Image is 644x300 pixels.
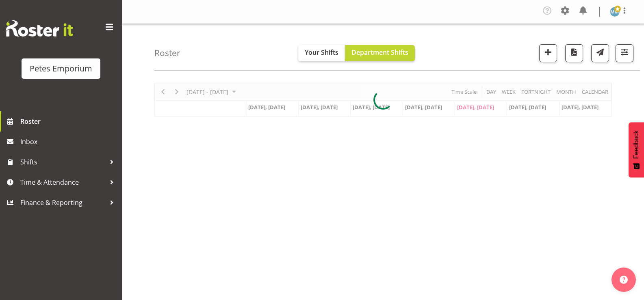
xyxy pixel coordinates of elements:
[20,176,106,188] span: Time & Attendance
[298,45,345,61] button: Your Shifts
[345,45,415,61] button: Department Shifts
[6,20,73,37] img: Rosterit website logo
[629,122,644,177] button: Feedback - Show survey
[20,196,106,209] span: Finance & Reporting
[633,130,640,159] span: Feedback
[565,44,583,62] button: Download a PDF of the roster according to the set date range.
[154,48,180,58] h4: Roster
[591,44,609,62] button: Send a list of all shifts for the selected filtered period to all rostered employees.
[20,156,106,168] span: Shifts
[539,44,557,62] button: Add a new shift
[616,44,633,62] button: Filter Shifts
[20,136,118,148] span: Inbox
[30,63,92,75] div: Petes Emporium
[305,48,338,57] span: Your Shifts
[620,276,628,284] img: help-xxl-2.png
[20,115,118,127] span: Roster
[351,48,408,57] span: Department Shifts
[610,7,620,17] img: mandy-mosley3858.jpg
